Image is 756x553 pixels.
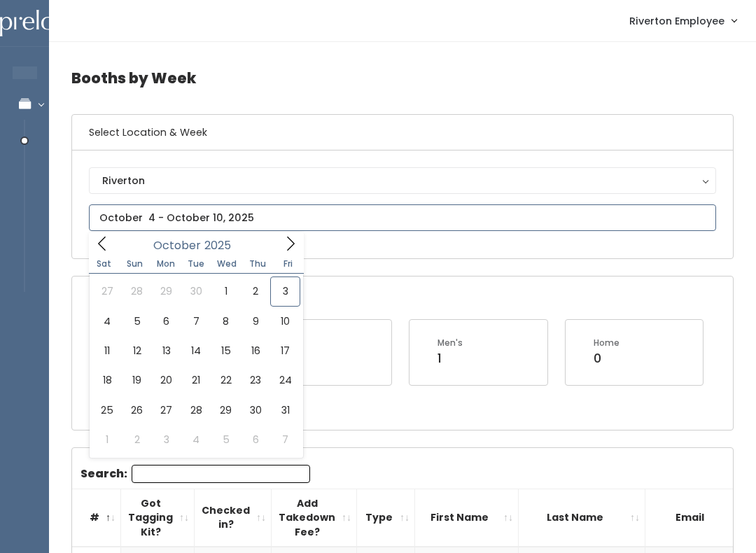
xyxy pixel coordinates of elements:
span: October 5, 2025 [122,307,151,336]
span: October 12, 2025 [122,336,151,365]
span: October 31, 2025 [270,395,300,425]
th: Add Takedown Fee?: activate to sort column ascending [272,489,357,547]
span: September 30, 2025 [181,276,211,306]
span: October 23, 2025 [241,365,270,395]
span: Thu [242,260,273,268]
th: Last Name: activate to sort column ascending [519,489,645,547]
div: Riverton [102,173,703,188]
th: Email: activate to sort column ascending [645,489,749,547]
span: October 25, 2025 [92,395,122,425]
span: October 30, 2025 [241,395,270,425]
span: October 13, 2025 [152,336,181,365]
span: October 27, 2025 [152,395,181,425]
input: October 4 - October 10, 2025 [89,204,716,231]
span: October 4, 2025 [92,307,122,336]
span: October [153,240,201,251]
span: September 28, 2025 [122,276,151,306]
h4: Booths by Week [71,59,734,97]
div: 1 [437,349,463,367]
span: October 2, 2025 [241,276,270,306]
span: November 6, 2025 [241,425,270,454]
span: November 2, 2025 [122,425,151,454]
span: Sat [89,260,120,268]
span: Wed [211,260,242,268]
span: October 26, 2025 [122,395,151,425]
th: Got Tagging Kit?: activate to sort column ascending [121,489,195,547]
input: Year [201,237,243,254]
div: Men's [437,337,463,349]
span: Tue [181,260,211,268]
span: Sun [120,260,150,268]
span: October 9, 2025 [241,307,270,336]
span: October 8, 2025 [211,307,241,336]
span: October 10, 2025 [270,307,300,336]
span: October 19, 2025 [122,365,151,395]
label: Search: [80,465,310,483]
span: Riverton Employee [629,13,724,29]
th: Checked in?: activate to sort column ascending [195,489,272,547]
span: October 17, 2025 [270,336,300,365]
span: October 1, 2025 [211,276,241,306]
button: Riverton [89,167,716,194]
span: November 1, 2025 [92,425,122,454]
span: October 14, 2025 [181,336,211,365]
span: November 5, 2025 [211,425,241,454]
span: October 15, 2025 [211,336,241,365]
input: Search: [132,465,310,483]
span: November 7, 2025 [270,425,300,454]
span: October 18, 2025 [92,365,122,395]
div: Home [594,337,619,349]
th: First Name: activate to sort column ascending [415,489,519,547]
a: Riverton Employee [615,6,750,36]
span: October 11, 2025 [92,336,122,365]
span: November 3, 2025 [152,425,181,454]
span: October 16, 2025 [241,336,270,365]
span: October 24, 2025 [270,365,300,395]
span: October 3, 2025 [270,276,300,306]
span: September 27, 2025 [92,276,122,306]
span: October 29, 2025 [211,395,241,425]
span: October 20, 2025 [152,365,181,395]
h6: Select Location & Week [72,115,733,150]
span: October 6, 2025 [152,307,181,336]
span: Fri [273,260,304,268]
span: October 28, 2025 [181,395,211,425]
span: Mon [150,260,181,268]
span: October 7, 2025 [181,307,211,336]
div: 0 [594,349,619,367]
span: October 22, 2025 [211,365,241,395]
span: October 21, 2025 [181,365,211,395]
th: #: activate to sort column descending [72,489,121,547]
th: Type: activate to sort column ascending [357,489,415,547]
span: September 29, 2025 [152,276,181,306]
span: November 4, 2025 [181,425,211,454]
